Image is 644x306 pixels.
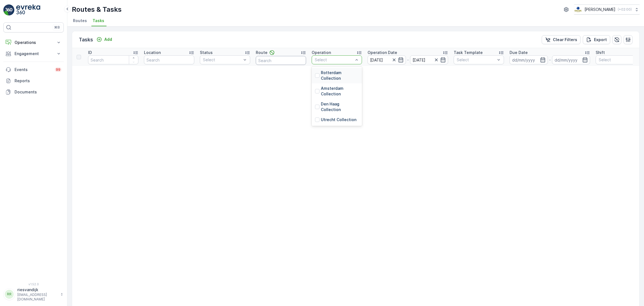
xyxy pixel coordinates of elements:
p: ( +02:00 ) [618,7,632,12]
p: Documents [15,89,61,95]
button: Clear Filters [542,35,581,44]
a: Documents [3,86,64,98]
p: Reports [15,78,61,84]
input: dd/mm/yyyy [410,55,448,64]
input: dd/mm/yyyy [510,55,548,64]
p: Shift [596,50,605,55]
p: Amsterdam Collection [321,86,359,97]
button: [PERSON_NAME](+02:00) [574,4,640,15]
p: Rotterdam Collection [321,70,359,81]
input: Search [144,55,194,64]
p: 99 [56,67,60,72]
input: Search [256,56,306,65]
p: Export [594,37,607,43]
p: Select [457,57,495,63]
p: ⌘B [54,25,60,30]
p: Location [144,50,161,55]
button: Add [94,36,114,43]
p: Tasks [79,36,93,44]
p: Utrecht Collection [321,117,356,123]
input: dd/mm/yyyy [368,55,406,64]
span: Routes [73,18,87,23]
p: Status [200,50,213,55]
button: RRriesvandijk[EMAIL_ADDRESS][DOMAIN_NAME] [3,287,64,302]
input: Search [88,55,138,64]
p: ID [88,50,92,55]
p: Operation Date [368,50,397,55]
a: Events99 [3,64,64,75]
p: [PERSON_NAME] [584,7,615,12]
p: Routes & Tasks [72,5,122,14]
p: Route [256,50,267,55]
p: Den Haag Collection [321,101,359,112]
button: Operations [3,37,64,48]
p: [EMAIL_ADDRESS][DOMAIN_NAME] [17,293,58,302]
p: Task Template [454,50,483,55]
p: Due Date [510,50,528,55]
img: logo [3,4,15,16]
p: riesvandijk [17,287,58,293]
p: - [549,57,551,63]
img: logo_light-DOdMpM7g.png [16,4,40,16]
input: dd/mm/yyyy [552,55,590,64]
p: Select [203,57,241,63]
a: Reports [3,75,64,86]
img: basis-logo_rgb2x.png [574,6,582,13]
span: v 1.52.0 [3,283,64,286]
p: Events [15,67,51,72]
span: Tasks [93,18,104,23]
button: Export [583,35,610,44]
button: Engagement [3,48,64,59]
div: RR [5,290,14,299]
p: - [407,57,409,63]
p: Operation [312,50,331,55]
p: Select [599,57,637,63]
p: Operations [15,40,53,45]
p: Clear Filters [553,37,577,43]
p: Engagement [15,51,53,57]
p: Select [315,57,353,63]
p: Add [104,37,112,42]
